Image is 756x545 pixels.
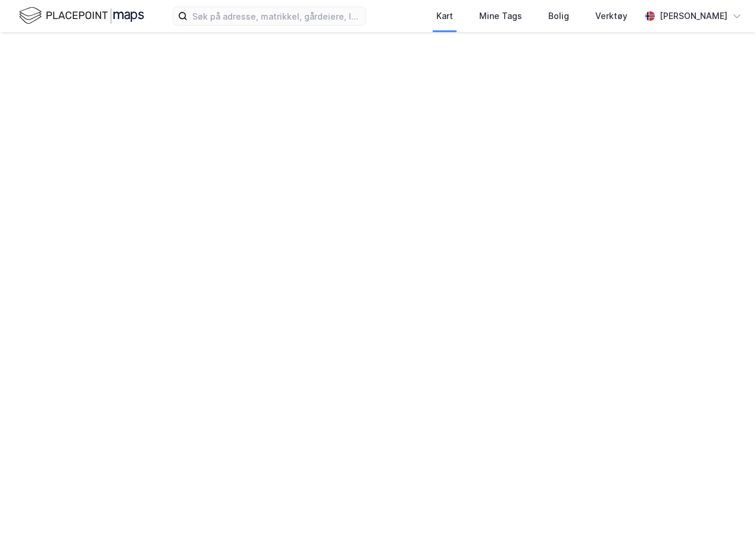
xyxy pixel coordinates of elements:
[548,9,569,23] div: Bolig
[595,9,627,23] div: Verktøy
[696,488,756,545] div: Kontrollprogram for chat
[188,7,365,25] input: Søk på adresse, matrikkel, gårdeiere, leietakere eller personer
[696,488,756,545] iframe: Chat Widget
[479,9,522,23] div: Mine Tags
[660,9,727,23] div: [PERSON_NAME]
[19,5,144,26] img: logo.f888ab2527a4732fd821a326f86c7f29.svg
[436,9,453,23] div: Kart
